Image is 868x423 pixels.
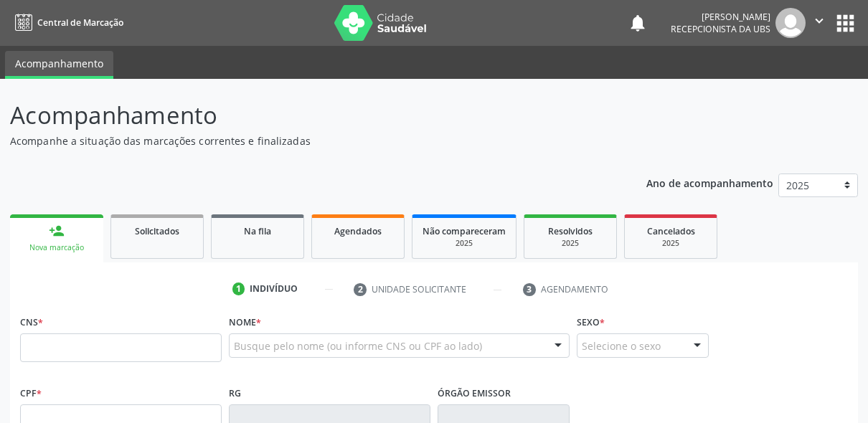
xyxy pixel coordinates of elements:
p: Acompanhe a situação das marcações correntes e finalizadas [10,133,603,148]
label: Nome [229,311,261,333]
span: Central de Marcação [37,16,123,29]
span: Resolvidos [548,225,593,237]
p: Ano de acompanhamento [646,174,773,191]
span: Não compareceram [423,225,506,237]
a: Central de Marcação [10,11,123,34]
div: 2025 [635,238,707,249]
p: Acompanhamento [10,98,603,133]
button:  [806,8,833,38]
div: 2025 [423,238,506,249]
span: Recepcionista da UBS [671,23,770,35]
a: Acompanhamento [5,51,113,79]
i:  [811,13,827,29]
div: 2025 [534,238,606,249]
div: Indivíduo [250,282,298,295]
button: apps [833,11,858,36]
div: 1 [232,282,245,295]
button: notifications [628,13,648,33]
img: img [775,8,806,38]
div: person_add [49,223,65,239]
div: Nova marcação [20,242,93,253]
span: Busque pelo nome (ou informe CNS ou CPF ao lado) [234,338,482,353]
span: Selecione o sexo [582,338,661,353]
label: Sexo [577,311,605,333]
label: RG [229,382,241,404]
span: Cancelados [647,225,695,237]
span: Agendados [334,225,382,237]
label: CNS [20,311,43,333]
label: Órgão emissor [438,382,511,404]
span: Na fila [244,225,271,237]
span: Solicitados [135,225,179,237]
div: [PERSON_NAME] [671,11,770,23]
